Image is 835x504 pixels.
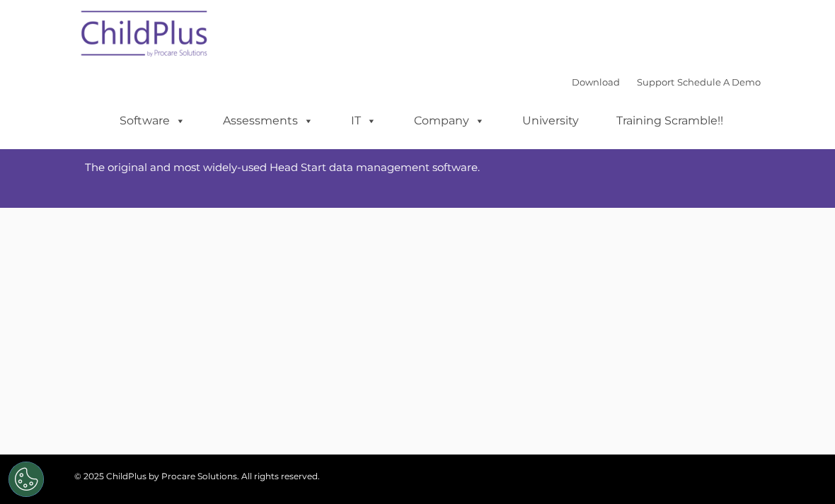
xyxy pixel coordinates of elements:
[572,76,761,88] font: |
[637,76,674,88] a: Support
[105,107,200,135] a: Software
[8,462,44,497] button: Cookies Settings
[602,107,737,135] a: Training Scramble!!
[572,76,620,88] a: Download
[74,471,320,481] span: © 2025 ChildPlus by Procare Solutions. All rights reserved.
[74,1,216,71] img: ChildPlus by Procare Solutions
[85,208,750,314] iframe: Form 0
[209,107,328,135] a: Assessments
[508,107,593,135] a: University
[677,76,761,88] a: Schedule A Demo
[85,160,480,174] span: The original and most widely-used Head Start data management software.
[400,107,499,135] a: Company
[337,107,391,135] a: IT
